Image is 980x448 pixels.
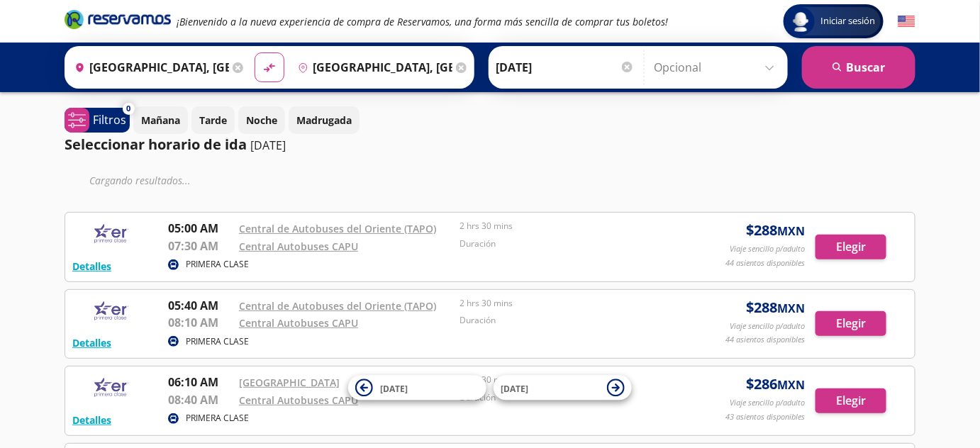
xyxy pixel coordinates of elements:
a: [GEOGRAPHIC_DATA] [239,376,340,389]
p: Viaje sencillo p/adulto [730,397,805,409]
button: Detalles [72,335,111,350]
a: Central de Autobuses del Oriente (TAPO) [239,299,436,313]
small: MXN [777,377,805,393]
p: 44 asientos disponibles [725,257,805,269]
p: Viaje sencillo p/adulto [730,243,805,255]
button: Tarde [191,106,235,134]
img: RESERVAMOS [72,297,150,325]
p: Mañana [141,113,180,128]
p: 07:30 AM [168,237,232,254]
a: Central de Autobuses del Oriente (TAPO) [239,222,436,235]
p: Filtros [93,111,126,128]
small: MXN [777,301,805,316]
span: $ 288 [746,220,805,241]
button: English [898,13,915,30]
em: ¡Bienvenido a la nueva experiencia de compra de Reservamos, una forma más sencilla de comprar tus... [177,15,668,28]
em: Cargando resultados ... [89,174,191,187]
input: Opcional [654,50,781,85]
p: 44 asientos disponibles [725,334,805,346]
input: Buscar Destino [292,50,452,85]
p: 08:40 AM [168,391,232,408]
span: 0 [127,103,131,115]
p: PRIMERA CLASE [186,412,249,425]
button: Elegir [815,235,886,259]
a: Central Autobuses CAPU [239,316,358,330]
button: Elegir [815,388,886,413]
p: Noche [246,113,277,128]
i: Brand Logo [65,9,171,30]
button: Detalles [72,259,111,274]
p: Tarde [199,113,227,128]
input: Buscar Origen [69,50,229,85]
span: [DATE] [501,383,528,395]
button: 0Filtros [65,108,130,133]
p: 2 hrs 30 mins [460,297,674,310]
p: Viaje sencillo p/adulto [730,320,805,332]
p: 05:00 AM [168,220,232,237]
p: 08:10 AM [168,314,232,331]
p: [DATE] [250,137,286,154]
button: Mañana [133,106,188,134]
p: 2 hrs 30 mins [460,374,674,386]
span: Iniciar sesión [815,14,881,28]
p: Seleccionar horario de ida [65,134,247,155]
button: Noche [238,106,285,134]
p: 05:40 AM [168,297,232,314]
button: [DATE] [494,376,632,401]
span: $ 286 [746,374,805,395]
input: Elegir Fecha [496,50,635,85]
a: Brand Logo [65,9,171,34]
p: PRIMERA CLASE [186,335,249,348]
button: [DATE] [348,376,486,401]
a: Central Autobuses CAPU [239,240,358,253]
small: MXN [777,223,805,239]
p: 43 asientos disponibles [725,411,805,423]
button: Detalles [72,413,111,427]
p: 2 hrs 30 mins [460,220,674,233]
span: [DATE] [380,383,408,395]
p: PRIMERA CLASE [186,258,249,271]
p: 06:10 AM [168,374,232,391]
a: Central Autobuses CAPU [239,393,358,407]
span: $ 288 [746,297,805,318]
img: RESERVAMOS [72,374,150,402]
button: Buscar [802,46,915,89]
button: Elegir [815,311,886,336]
p: Madrugada [296,113,352,128]
p: Duración [460,237,674,250]
p: Duración [460,314,674,327]
img: RESERVAMOS [72,220,150,248]
button: Madrugada [289,106,360,134]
